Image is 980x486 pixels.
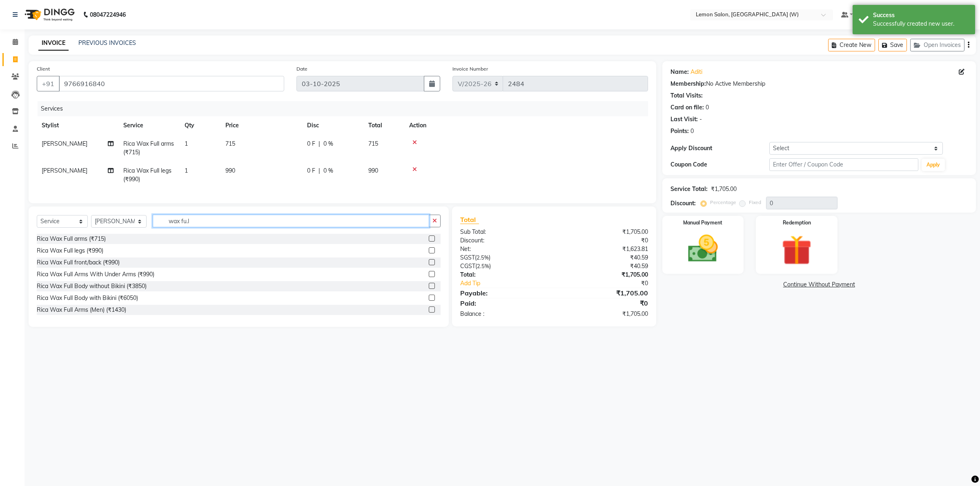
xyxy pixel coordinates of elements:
[38,36,69,51] a: INVOICE
[185,140,188,147] span: 1
[711,185,737,193] div: ₹1,705.00
[78,39,136,47] a: PREVIOUS INVOICES
[670,68,689,76] div: Name:
[454,298,554,308] div: Paid:
[318,166,320,175] span: |
[454,279,570,288] a: Add Tip
[118,116,180,135] th: Service
[37,306,126,314] div: Rica Wax Full Arms (Men) (₹1430)
[571,279,654,288] div: ₹0
[679,231,728,266] img: _cash.svg
[37,270,154,279] div: Rica Wax Full Arms With Under Arms (₹990)
[323,166,333,175] span: 0 %
[454,288,554,298] div: Payable:
[670,144,770,153] div: Apply Discount
[180,116,220,135] th: Qty
[670,127,689,135] div: Points:
[37,246,103,255] div: Rica Wax Full legs (₹990)
[664,280,974,289] a: Continue Without Payment
[123,140,174,156] span: Rica Wax Full arms (₹715)
[454,253,554,262] div: ( )
[670,80,968,88] div: No Active Membership
[690,68,702,76] a: Aditi
[683,219,722,226] label: Manual Payment
[454,310,554,318] div: Balance :
[670,115,698,124] div: Last Visit:
[769,158,918,171] input: Enter Offer / Coupon Code
[452,65,488,73] label: Invoice Number
[477,254,489,261] span: 2.5%
[296,65,307,73] label: Date
[670,103,704,112] div: Card on file:
[670,80,706,88] div: Membership:
[670,91,703,100] div: Total Visits:
[363,116,404,135] th: Total
[454,236,554,245] div: Discount:
[37,76,60,91] button: +91
[772,231,821,269] img: _gift.svg
[554,253,654,262] div: ₹40.59
[783,219,811,226] label: Redemption
[37,116,118,135] th: Stylist
[554,271,654,279] div: ₹1,705.00
[554,236,654,245] div: ₹0
[749,199,761,206] label: Fixed
[460,215,479,224] span: Total
[368,167,378,174] span: 990
[225,140,235,147] span: 715
[554,262,654,271] div: ₹40.59
[37,258,120,267] div: Rica Wax Full front/back (₹990)
[460,262,475,270] span: CGST
[454,262,554,271] div: ( )
[42,140,87,147] span: [PERSON_NAME]
[37,282,147,291] div: Rica Wax Full Body without Bikini (₹3850)
[318,140,320,148] span: |
[670,160,770,169] div: Coupon Code
[873,20,969,28] div: Successfully created new user.
[454,228,554,236] div: Sub Total:
[404,116,648,135] th: Action
[554,245,654,253] div: ₹1,623.81
[220,116,302,135] th: Price
[690,127,694,135] div: 0
[670,185,708,193] div: Service Total:
[670,199,696,208] div: Discount:
[37,65,50,73] label: Client
[554,288,654,298] div: ₹1,705.00
[710,199,736,206] label: Percentage
[910,39,964,51] button: Open Invoices
[37,294,138,302] div: Rica Wax Full Body with Bikini (₹6050)
[554,298,654,308] div: ₹0
[828,39,875,51] button: Create New
[307,166,315,175] span: 0 F
[699,115,702,124] div: -
[554,310,654,318] div: ₹1,705.00
[21,3,77,26] img: logo
[323,140,333,148] span: 0 %
[307,140,315,148] span: 0 F
[873,11,969,20] div: Success
[38,101,654,116] div: Services
[554,228,654,236] div: ₹1,705.00
[368,140,378,147] span: 715
[454,271,554,279] div: Total:
[922,159,945,171] button: Apply
[59,76,284,91] input: Search by Name/Mobile/Email/Code
[454,245,554,253] div: Net:
[153,215,429,227] input: Search or Scan
[185,167,188,174] span: 1
[37,235,106,243] div: Rica Wax Full arms (₹715)
[123,167,171,183] span: Rica Wax Full legs (₹990)
[460,254,475,261] span: SGST
[477,263,489,269] span: 2.5%
[90,3,126,26] b: 08047224946
[878,39,907,51] button: Save
[302,116,363,135] th: Disc
[42,167,87,174] span: [PERSON_NAME]
[225,167,235,174] span: 990
[706,103,709,112] div: 0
